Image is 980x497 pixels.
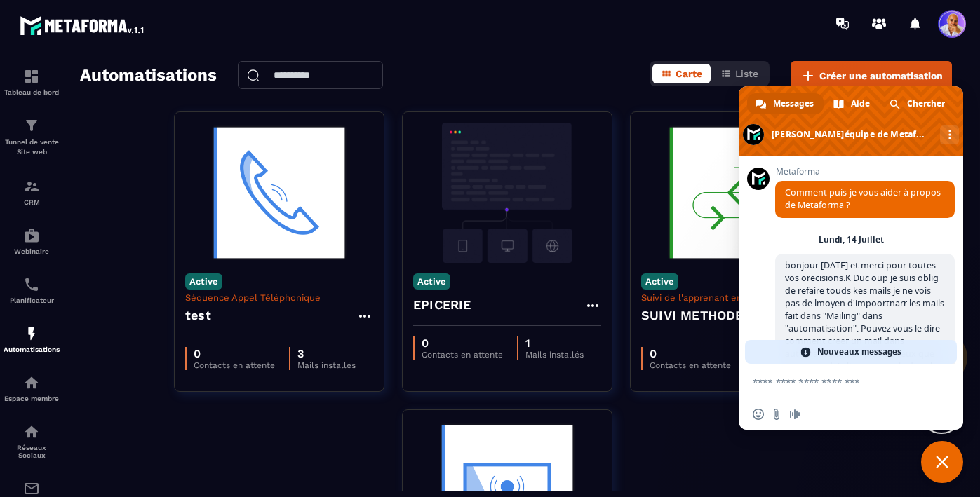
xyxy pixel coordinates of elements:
[4,247,60,255] p: Webinaire
[819,69,943,83] span: Créer une automatisation
[641,123,829,263] img: automation-background
[422,336,503,350] p: 0
[735,68,758,79] span: Liste
[4,137,60,157] p: Tunnel de vente Site web
[4,395,60,402] p: Espace membre
[712,64,767,83] button: Liste
[23,276,40,293] img: scheduler
[775,167,955,177] span: Metaforma
[23,227,40,244] img: automations
[525,336,584,350] p: 1
[4,364,60,413] a: automationsautomationsEspace membre
[819,236,884,244] div: Lundi, 14 Juillet
[785,186,941,211] span: Comment puis-je vous aider à propos de Metaforma ?
[881,93,955,114] div: Chercher
[413,273,450,290] p: Active
[297,360,356,370] p: Mails installés
[641,273,678,290] p: Active
[23,480,40,497] img: email
[185,273,222,290] p: Active
[23,178,40,195] img: formation
[4,346,60,353] p: Automatisations
[921,441,963,483] div: Fermer le chat
[789,409,800,420] span: Message audio
[650,347,731,360] p: 0
[907,93,945,114] span: Chercher
[791,61,952,90] button: Créer une automatisation
[4,266,60,315] a: schedulerschedulerPlanificateur
[413,295,471,315] h4: EPICERIE
[4,88,60,96] p: Tableau de bord
[185,292,373,303] p: Séquence Appel Téléphonique
[771,409,782,420] span: Envoyer un fichier
[4,198,60,206] p: CRM
[652,64,711,83] button: Carte
[4,413,60,470] a: social-networksocial-networkRéseaux Sociaux
[641,292,829,303] p: Suivi de l'apprenant en e-learning asynchrone - Suivi en cours de formation
[23,374,40,391] img: automations
[422,350,503,360] p: Contacts en attente
[753,376,918,388] textarea: Entrez votre message...
[4,444,60,459] p: Réseaux Sociaux
[940,125,959,144] div: Autres canaux
[4,217,60,266] a: automationsautomationsWebinaire
[185,306,211,325] h4: test
[4,297,60,304] p: Planificateur
[851,93,870,114] span: Aide
[676,68,702,79] span: Carte
[23,423,40,440] img: social-network
[20,13,146,38] img: logo
[785,259,944,423] span: bonjour [DATE] et merci pour toutes vos orecisions.K Duc oup je suis oblig de refaire touds kes m...
[4,57,60,107] a: formationformationTableau de bord
[23,117,40,134] img: formation
[641,306,803,325] h4: SUIVI METHODE HAVIVRA
[525,350,584,360] p: Mails installés
[413,123,601,263] img: automation-background
[194,360,275,370] p: Contacts en attente
[23,325,40,342] img: automations
[753,409,764,420] span: Insérer un emoji
[817,340,901,364] span: Nouveaux messages
[80,61,217,90] h2: Automatisations
[773,93,814,114] span: Messages
[297,347,356,360] p: 3
[747,93,824,114] div: Messages
[4,107,60,168] a: formationformationTunnel de vente Site web
[825,93,880,114] div: Aide
[650,360,731,370] p: Contacts en attente
[185,123,373,263] img: automation-background
[4,168,60,217] a: formationformationCRM
[194,347,275,360] p: 0
[23,68,40,85] img: formation
[4,315,60,364] a: automationsautomationsAutomatisations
